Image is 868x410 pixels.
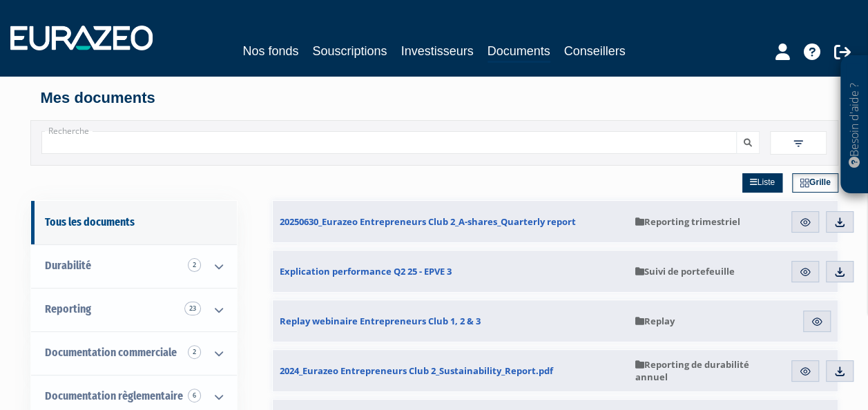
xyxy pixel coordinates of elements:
[10,26,153,50] img: 1732889491-logotype_eurazeo_blanc_rvb.png
[488,41,550,63] a: Documents
[811,315,823,328] img: eye.svg
[280,315,481,327] span: Replay webinaire Entrepreneurs Club 1, 2 & 3
[45,259,91,272] span: Durabilité
[280,215,576,228] span: 20250630_Eurazeo Entrepreneurs Club 2_A-shares_Quarterly report
[799,365,811,378] img: eye.svg
[41,131,737,154] input: Recherche
[833,266,846,278] img: download.svg
[188,389,201,402] span: 6
[280,265,452,277] span: Explication performance Q2 25 - EPVE 3
[31,331,237,375] a: Documentation commerciale 2
[273,251,628,292] a: Explication performance Q2 25 - EPVE 3
[41,90,828,106] h4: Mes documents
[635,358,774,383] span: Reporting de durabilité annuel
[273,350,628,391] a: 2024_Eurazeo Entrepreneurs Club 2_Sustainability_Report.pdf
[792,137,804,150] img: filter.svg
[800,178,809,188] img: grid.svg
[242,41,298,61] a: Nos fonds
[188,345,201,359] span: 2
[45,302,91,315] span: Reporting
[312,41,387,61] a: Souscriptions
[188,258,201,272] span: 2
[273,201,628,242] a: 20250630_Eurazeo Entrepreneurs Club 2_A-shares_Quarterly report
[833,365,846,378] img: download.svg
[31,288,237,331] a: Reporting 23
[184,302,201,315] span: 23
[273,300,628,342] a: Replay webinaire Entrepreneurs Club 1, 2 & 3
[31,201,237,244] a: Tous les documents
[799,216,811,228] img: eye.svg
[792,173,838,193] a: Grille
[635,215,740,228] span: Reporting trimestriel
[635,315,675,327] span: Replay
[401,41,473,61] a: Investisseurs
[833,216,846,228] img: download.svg
[635,265,735,277] span: Suivi de portefeuille
[31,244,237,288] a: Durabilité 2
[45,346,177,359] span: Documentation commerciale
[799,266,811,278] img: eye.svg
[564,41,626,61] a: Conseillers
[45,389,183,402] span: Documentation règlementaire
[847,63,862,187] p: Besoin d'aide ?
[742,173,782,193] a: Liste
[280,364,553,377] span: 2024_Eurazeo Entrepreneurs Club 2_Sustainability_Report.pdf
